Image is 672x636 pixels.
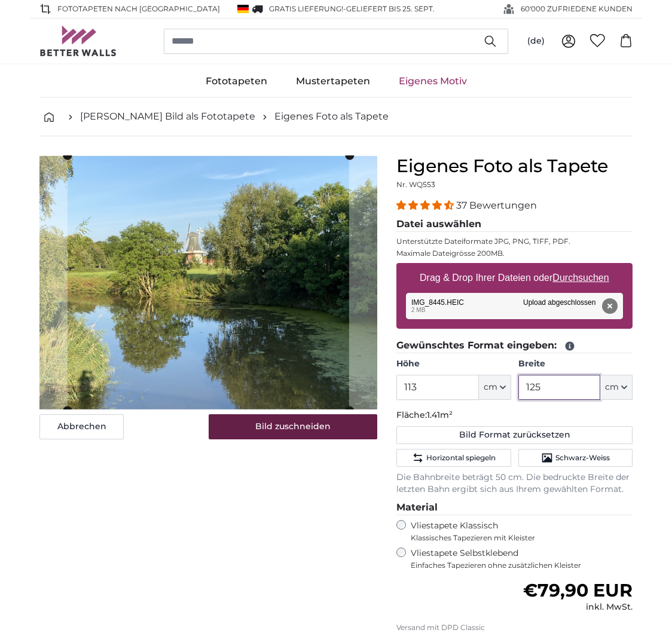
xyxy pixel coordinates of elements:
span: 4.32 stars [396,200,456,211]
button: Abbrechen [39,414,124,439]
a: [PERSON_NAME] Bild als Fototapete [80,109,255,124]
p: Fläche: [396,409,633,421]
span: 37 Bewertungen [456,200,537,211]
legend: Material [396,500,633,515]
label: Vliestapete Klassisch [411,520,622,543]
button: Horizontal spiegeln [396,449,511,467]
u: Durchsuchen [553,273,609,283]
a: Eigenes Motiv [384,66,481,97]
span: Einfaches Tapezieren ohne zusätzlichen Kleister [411,561,633,570]
label: Vliestapete Selbstklebend [411,548,633,570]
label: Drag & Drop Ihrer Dateien oder [415,266,614,290]
p: Versand mit DPD Classic [396,623,633,632]
span: cm [605,381,619,393]
legend: Gewünschtes Format eingeben: [396,338,633,353]
div: inkl. MwSt. [523,601,633,613]
span: Nr. WQ553 [396,180,435,189]
span: Schwarz-Weiss [555,453,610,463]
span: cm [484,381,497,393]
p: Unterstützte Dateiformate JPG, PNG, TIFF, PDF. [396,237,633,246]
p: Die Bahnbreite beträgt 50 cm. Die bedruckte Breite der letzten Bahn ergibt sich aus Ihrem gewählt... [396,472,633,496]
span: Horizontal spiegeln [426,453,496,463]
span: 60'000 ZUFRIEDENE KUNDEN [521,4,633,14]
h1: Eigenes Foto als Tapete [396,155,633,177]
span: Klassisches Tapezieren mit Kleister [411,533,622,543]
button: cm [479,375,511,400]
span: Fototapeten nach [GEOGRAPHIC_DATA] [57,4,220,14]
label: Höhe [396,358,511,370]
button: Schwarz-Weiss [518,449,633,467]
legend: Datei auswählen [396,217,633,232]
a: Fototapeten [191,66,282,97]
p: Maximale Dateigrösse 200MB. [396,249,633,258]
nav: breadcrumbs [39,97,633,136]
img: Betterwalls [39,26,117,56]
a: Mustertapeten [282,66,384,97]
label: Breite [518,358,633,370]
img: Deutschland [237,5,249,13]
button: Bild zuschneiden [209,414,378,439]
button: (de) [518,30,554,52]
span: €79,90 EUR [523,579,633,601]
span: - [343,4,435,13]
a: Eigenes Foto als Tapete [274,109,389,124]
span: 1.41m² [427,409,453,420]
span: GRATIS Lieferung! [269,4,343,13]
button: cm [600,375,633,400]
button: Bild Format zurücksetzen [396,426,633,444]
span: Geliefert bis 25. Sept. [346,4,435,13]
